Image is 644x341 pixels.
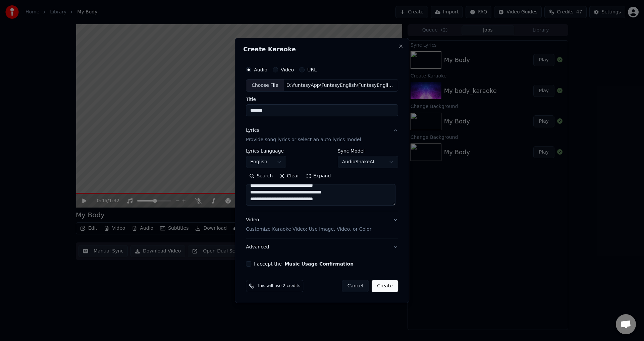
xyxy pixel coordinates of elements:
h2: Create Karaoke [243,46,401,52]
label: Lyrics Language [246,149,286,154]
label: Video [281,67,294,72]
div: D:\funtasyApp\FuntasyEnglish\FuntasyEnglish-frontend\public\data\2A\My body\My body.mp3 [284,82,398,89]
span: This will use 2 credits [257,283,300,289]
button: VideoCustomize Karaoke Video: Use Image, Video, or Color [246,212,398,238]
label: Audio [254,67,267,72]
button: I accept the [284,262,354,266]
button: Create [372,280,398,292]
label: Title [246,97,398,102]
div: LyricsProvide song lyrics or select an auto lyrics model [246,149,398,211]
button: Cancel [342,280,369,292]
label: I accept the [254,262,354,266]
p: Provide song lyrics or select an auto lyrics model [246,137,361,144]
button: LyricsProvide song lyrics or select an auto lyrics model [246,122,398,149]
div: Video [246,217,371,233]
button: Search [246,171,276,182]
div: Choose File [246,79,284,92]
button: Clear [276,171,303,182]
button: Advanced [246,238,398,256]
button: Expand [303,171,334,182]
p: Customize Karaoke Video: Use Image, Video, or Color [246,226,371,233]
div: Lyrics [246,127,259,134]
label: URL [307,67,317,72]
label: Sync Model [338,149,398,154]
